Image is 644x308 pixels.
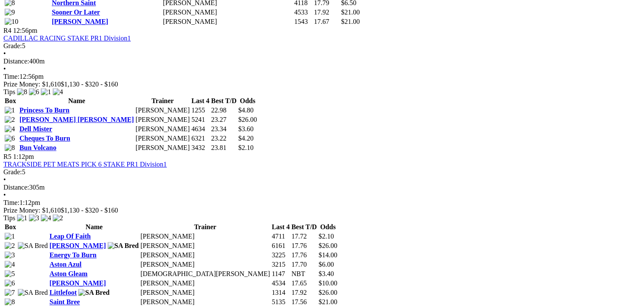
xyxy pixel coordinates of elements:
[20,107,69,114] a: Princess To Burn
[3,184,29,191] span: Distance:
[271,242,290,250] td: 6161
[211,115,237,124] td: 23.27
[271,279,290,288] td: 4534
[140,260,271,269] td: [PERSON_NAME]
[140,232,271,241] td: [PERSON_NAME]
[18,242,48,250] img: SA Bred
[291,298,318,306] td: 17.56
[140,279,271,288] td: [PERSON_NAME]
[20,144,57,151] a: Bun Volcano
[211,134,237,143] td: 23.22
[191,125,210,133] td: 4634
[291,288,318,297] td: 17.92
[135,97,190,105] th: Trainer
[191,134,210,143] td: 6321
[3,42,22,49] span: Grade:
[163,8,293,17] td: [PERSON_NAME]
[271,251,290,259] td: 3225
[271,232,290,241] td: 4711
[49,223,139,231] th: Name
[140,270,271,278] td: [DEMOGRAPHIC_DATA][PERSON_NAME]
[53,88,63,96] img: 4
[49,289,77,296] a: Littlefoot
[271,298,290,306] td: 5135
[41,214,51,222] img: 4
[238,125,254,132] span: $3.60
[318,251,337,259] span: $14.00
[29,88,39,96] img: 6
[52,18,108,25] a: [PERSON_NAME]
[318,279,337,287] span: $10.00
[291,270,318,278] td: NBT
[140,288,271,297] td: [PERSON_NAME]
[3,214,15,222] span: Tips
[238,97,258,105] th: Odds
[13,27,37,34] span: 12:56pm
[291,251,318,259] td: 17.76
[49,251,96,259] a: Energy To Burn
[238,116,257,123] span: $26.00
[17,88,27,96] img: 8
[3,58,641,65] div: 400m
[20,135,70,142] a: Cheques To Burn
[61,207,118,214] span: $1,130 - $320 - $160
[108,242,139,250] img: SA Bred
[291,223,318,231] th: Best T/D
[3,191,6,199] span: •
[3,199,641,207] div: 1:12pm
[3,207,641,214] div: Prize Money: $1,610
[140,251,271,259] td: [PERSON_NAME]
[271,270,290,278] td: 1147
[3,58,29,65] span: Distance:
[140,298,271,306] td: [PERSON_NAME]
[140,223,271,231] th: Trainer
[341,9,360,16] span: $21.00
[238,135,254,142] span: $4.20
[5,116,15,124] img: 2
[49,233,91,240] a: Leap Of Faith
[5,242,15,250] img: 2
[211,125,237,133] td: 23.34
[271,288,290,297] td: 1314
[3,161,167,168] a: TRACKSIDE PET MEATS PICK 6 STAKE PR1 Division1
[3,184,641,191] div: 305m
[5,125,15,133] img: 4
[5,251,15,259] img: 3
[5,270,15,278] img: 5
[140,242,271,250] td: [PERSON_NAME]
[271,260,290,269] td: 3215
[191,97,210,105] th: Last 4
[3,65,6,72] span: •
[5,18,18,26] img: 10
[61,81,118,88] span: $1,130 - $320 - $160
[3,73,20,80] span: Time:
[13,153,34,160] span: 1:12pm
[49,279,106,287] a: [PERSON_NAME]
[313,8,340,17] td: 17.92
[29,214,39,222] img: 3
[238,144,254,151] span: $2.10
[3,176,6,183] span: •
[5,107,15,114] img: 1
[318,242,337,249] span: $26.00
[20,116,134,123] a: [PERSON_NAME] [PERSON_NAME]
[3,88,15,95] span: Tips
[49,270,87,277] a: Aston Gleam
[3,168,22,176] span: Grade:
[49,261,81,268] a: Aston Azul
[294,8,312,17] td: 4533
[3,168,641,176] div: 5
[318,298,337,305] span: $21.00
[313,17,340,26] td: 17.67
[211,97,237,105] th: Best T/D
[135,115,190,124] td: [PERSON_NAME]
[18,289,48,296] img: SA Bred
[291,232,318,241] td: 17.72
[3,199,20,206] span: Time:
[49,242,106,249] a: [PERSON_NAME]
[318,233,334,240] span: $2.10
[5,135,15,142] img: 6
[5,144,15,152] img: 8
[135,134,190,143] td: [PERSON_NAME]
[211,106,237,115] td: 22.98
